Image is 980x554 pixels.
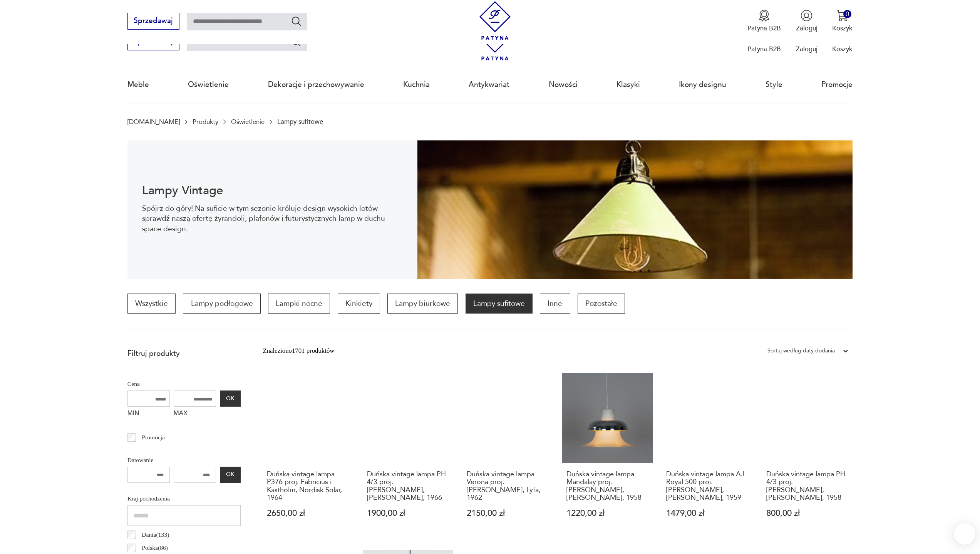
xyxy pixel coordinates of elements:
[469,67,509,102] a: Antykwariat
[758,10,770,22] img: Ikona medalu
[220,467,241,483] button: OK
[832,45,853,53] p: Koszyk
[796,24,818,33] p: Zaloguj
[832,24,853,33] p: Koszyk
[578,294,625,314] a: Pozostałe
[679,67,726,102] a: Ikony designu
[417,140,853,279] img: Lampy sufitowe w stylu vintage
[796,45,818,53] p: Zaloguj
[127,294,176,314] a: Wszystkie
[832,10,853,33] button: 0Koszyk
[263,346,334,356] div: Znaleziono 1701 produktów
[277,118,323,125] p: Lampy sufitowe
[142,204,403,234] p: Spójrz do góry! Na suficie w tym sezonie króluje design wysokich lotów – sprawdź naszą ofertę żyr...
[291,15,302,27] button: Szukaj
[193,118,218,125] a: Produkty
[549,67,578,102] a: Nowości
[467,509,549,517] p: 2150,00 zł
[762,373,853,536] a: Duńska vintage lampa PH 4/3 proj. Poul Henningsen, Louis Poulsen, 1958Duńska vintage lampa PH 4/3...
[127,18,179,25] a: Sprzedawaj
[462,373,553,536] a: Duńska vintage lampa Verona proj. Svend Middelboe, Lyfa, 1962Duńska vintage lampa Verona proj. [P...
[747,24,781,33] p: Patyna B2B
[188,67,229,102] a: Oświetlenie
[467,471,549,502] h3: Duńska vintage lampa Verona proj. [PERSON_NAME], Lyfa, 1962
[540,294,570,314] a: Inne
[843,10,851,18] div: 0
[268,67,364,102] a: Dekoracje i przechowywanie
[836,10,848,22] img: Ikona koszyka
[291,36,302,47] button: Szukaj
[766,67,782,102] a: Style
[268,294,330,314] a: Lampki nocne
[127,494,241,504] p: Kraj pochodzenia
[562,373,653,536] a: Duńska vintage lampa Mandalay proj. Andreas Hansen, Louis Poulsen, 1958Duńska vintage lampa Manda...
[338,294,380,314] a: Kinkiety
[127,455,241,465] p: Datowanie
[267,509,349,517] p: 2650,00 zł
[127,67,149,102] a: Meble
[367,509,449,517] p: 1900,00 zł
[476,1,514,40] img: Patyna - sklep z meblami i dekoracjami vintage
[666,471,749,502] h3: Duńska vintage lampa AJ Royal 500 proi. [PERSON_NAME], [PERSON_NAME], 1959
[220,390,241,407] button: OK
[747,45,781,53] p: Patyna B2B
[747,10,781,33] a: Ikona medaluPatyna B2B
[796,10,818,33] button: Zaloguj
[142,432,165,442] p: Promocja
[466,294,533,314] a: Lampy sufitowe
[127,118,180,125] a: [DOMAIN_NAME]
[566,471,649,502] h3: Duńska vintage lampa Mandalay proj. [PERSON_NAME], [PERSON_NAME], 1958
[127,39,179,45] a: Sprzedawaj
[767,346,835,356] div: Sortuj według daty dodania
[616,67,640,102] a: Klasyki
[766,509,849,517] p: 800,00 zł
[662,373,753,536] a: Duńska vintage lampa AJ Royal 500 proi. Arne Jacobsen, Louis Poulsen, 1959Duńska vintage lampa AJ...
[142,543,168,553] p: Polska ( 86 )
[821,67,853,102] a: Promocje
[387,294,458,314] a: Lampy biurkowe
[127,379,241,389] p: Cena
[231,118,265,125] a: Oświetlenie
[183,294,260,314] a: Lampy podłogowe
[367,471,449,502] h3: Duńska vintage lampa PH 4/3 proj. [PERSON_NAME], [PERSON_NAME], 1966
[747,10,781,33] button: Patyna B2B
[142,185,403,196] h1: Lampy Vintage
[403,67,430,102] a: Kuchnia
[954,523,975,545] iframe: Smartsupp widget button
[267,471,349,502] h3: Duńska vintage lampa P376 proj. Fabricius i Kastholm, Nordisk Solar, 1964
[363,373,453,536] a: Duńska vintage lampa PH 4/3 proj. Poul Henningsen, Louis Poulsen, 1966Duńska vintage lampa PH 4/3...
[666,509,749,517] p: 1479,00 zł
[801,10,812,22] img: Ikonka użytkownika
[566,509,649,517] p: 1220,00 zł
[263,373,353,536] a: Duńska vintage lampa P376 proj. Fabricius i Kastholm, Nordisk Solar, 1964Duńska vintage lampa P37...
[174,407,216,421] label: MAX
[127,13,179,30] button: Sprzedawaj
[142,530,169,540] p: Dania ( 133 )
[766,471,849,502] h3: Duńska vintage lampa PH 4/3 proj. [PERSON_NAME], [PERSON_NAME], 1958
[127,349,241,359] p: Filtruj produkty
[127,407,170,421] label: MIN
